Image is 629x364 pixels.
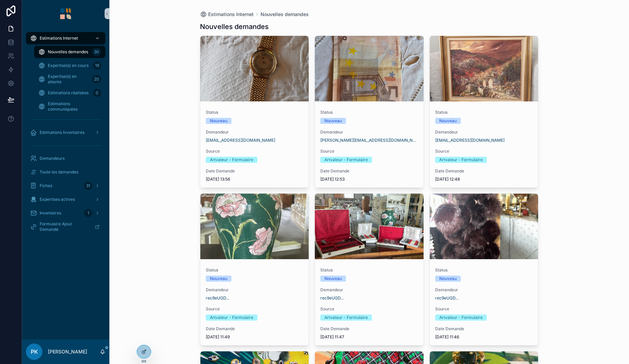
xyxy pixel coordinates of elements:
[435,326,533,332] span: Date Demande
[48,74,89,85] span: Expertise(s) en attente
[320,149,418,154] span: Source
[314,36,424,188] a: StatusNouveauDemandeur[PERSON_NAME][EMAIL_ADDRESS][DOMAIN_NAME]SourceArtvaleur - FormulaireDate D...
[40,169,78,175] span: Toute les demandes
[93,61,101,70] div: 19
[84,182,92,190] div: 31
[40,130,84,135] span: Estimations Inventaires
[206,138,275,143] a: [EMAIL_ADDRESS][DOMAIN_NAME]
[206,168,304,174] span: Date Demande
[93,89,101,97] div: 0
[324,157,368,163] div: Artvaleur - Formulaire
[26,32,105,44] a: Estimations Internet
[210,276,227,282] div: Nouveau
[84,209,92,217] div: 1
[315,194,424,259] div: IMG_2962.jpeg
[320,129,418,135] span: Demandeur
[320,267,418,273] span: Status
[200,11,254,18] a: Estimations Internet
[206,287,304,293] span: Demandeur
[435,168,533,174] span: Date Demande
[22,27,109,242] div: scrollable content
[320,326,418,332] span: Date Demande
[200,36,309,101] div: IMG_20250829_134327.jpg
[435,110,533,115] span: Status
[435,138,505,143] a: [EMAIL_ADDRESS][DOMAIN_NAME]
[208,11,254,18] span: Estimations Internet
[206,267,304,273] span: Status
[430,36,538,101] div: IMG_20250627_102417.jpg
[206,177,304,182] span: [DATE] 13:56
[439,118,457,124] div: Nouveau
[429,36,539,188] a: StatusNouveauDemandeur[EMAIL_ADDRESS][DOMAIN_NAME]SourceArtvaleur - FormulaireDate Demande[DATE] ...
[435,287,533,293] span: Demandeur
[315,36,424,101] div: 20250829_123001.jpg
[48,348,87,355] p: [PERSON_NAME]
[210,118,227,124] div: Nouveau
[324,118,342,124] div: Nouveau
[26,166,105,178] a: Toute les demandes
[92,75,101,83] div: 20
[435,295,458,301] a: rec9eUGD...
[26,193,105,206] a: Expertises actives
[439,314,483,321] div: Artvaleur - Formulaire
[320,287,418,293] span: Demandeur
[320,334,418,340] span: [DATE] 11:47
[34,46,105,58] a: Nouvelles demandes30
[314,193,424,346] a: StatusNouveauDemandeurrec9eUGD...SourceArtvaleur - FormulaireDate Demande[DATE] 11:47
[40,221,89,232] span: Formulaire Ajout Demande
[320,138,418,143] a: [PERSON_NAME][EMAIL_ADDRESS][DOMAIN_NAME]
[206,295,229,301] a: rec9eUGD...
[26,207,105,219] a: Inventaires1
[260,11,309,18] a: Nouvelles demandes
[40,210,61,216] span: Inventaires
[320,177,418,182] span: [DATE] 12:53
[435,267,533,273] span: Status
[439,276,457,282] div: Nouveau
[210,314,253,321] div: Artvaleur - Formulaire
[435,306,533,312] span: Source
[435,149,533,154] span: Source
[34,59,105,72] a: Expertise(s) en cours19
[48,63,89,68] span: Expertise(s) en cours
[206,149,304,154] span: Source
[324,314,368,321] div: Artvaleur - Formulaire
[26,152,105,165] a: Demandeurs
[60,8,71,19] img: App logo
[320,110,418,115] span: Status
[206,334,304,340] span: [DATE] 11:49
[429,193,539,346] a: StatusNouveauDemandeurrec9eUGD...SourceArtvaleur - FormulaireDate Demande[DATE] 11:46
[210,157,253,163] div: Artvaleur - Formulaire
[206,110,304,115] span: Status
[26,180,105,192] a: Fiches31
[200,193,309,346] a: StatusNouveauDemandeurrec9eUGD...SourceArtvaleur - FormulaireDate Demande[DATE] 11:49
[34,100,105,113] a: Estimations communiquées
[320,168,418,174] span: Date Demande
[34,87,105,99] a: Estimations réalisées0
[206,326,304,332] span: Date Demande
[40,197,75,202] span: Expertises actives
[40,156,65,161] span: Demandeurs
[430,194,538,259] div: IMG_2684.jpeg
[206,129,304,135] span: Demandeur
[439,157,483,163] div: Artvaleur - Formulaire
[200,22,269,31] h1: Nouvelles demandes
[26,126,105,139] a: Estimations Inventaires
[435,334,533,340] span: [DATE] 11:46
[48,49,88,55] span: Nouvelles demandes
[48,90,89,96] span: Estimations réalisées
[320,295,344,301] a: rec9eUGD...
[48,101,98,112] span: Estimations communiquées
[34,73,105,85] a: Expertise(s) en attente20
[200,36,309,188] a: StatusNouveauDemandeur[EMAIL_ADDRESS][DOMAIN_NAME]SourceArtvaleur - FormulaireDate Demande[DATE] ...
[40,183,52,188] span: Fiches
[92,48,101,56] div: 30
[200,194,309,259] div: IMG_2977.jpeg
[324,276,342,282] div: Nouveau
